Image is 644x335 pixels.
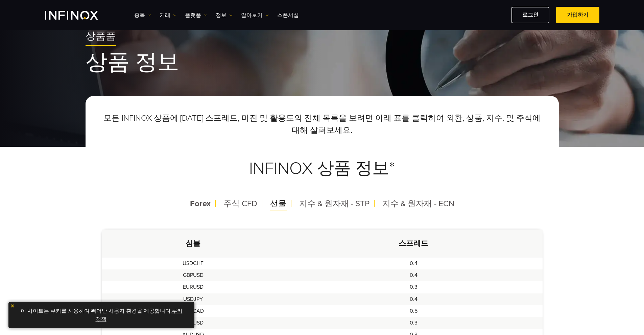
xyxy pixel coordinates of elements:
h3: INFINOX 상품 정보* [102,142,543,195]
a: 가입하기 [556,7,599,23]
a: 거래 [160,11,176,19]
td: 0.3 [285,281,542,293]
span: Forex [190,199,211,209]
a: 스폰서십 [277,11,299,19]
span: 지수 & 원자재 - ECN [382,199,454,209]
a: 로그인 [511,7,549,23]
th: 스프레드 [285,230,542,258]
span: 상품품 [86,30,116,43]
td: GBPUSD [102,269,285,281]
img: yellow close icon [10,304,15,308]
h1: 상품 정보 [86,51,559,74]
td: USDJPY [102,293,285,305]
span: 선물 [270,199,286,209]
a: 플랫폼 [185,11,207,19]
a: 종목 [134,11,151,19]
a: INFINOX Logo [45,11,114,20]
a: 알아보기 [241,11,269,19]
a: 정보 [216,11,233,19]
td: 0.3 [285,317,542,329]
span: 주식 CFD [223,199,257,209]
td: 0.5 [285,305,542,317]
td: 0.4 [285,269,542,281]
p: 모든 INFINOX 상품에 [DATE] 스프레드, 마진 및 활용도의 전체 목록을 보려면 아래 표를 클릭하여 외환, 상품, 지수, 및 주식에 대해 살펴보세요. [102,112,543,137]
td: 0.4 [285,258,542,269]
td: 0.4 [285,293,542,305]
span: 지수 & 원자재 - STP [299,199,369,209]
p: 이 사이트는 쿠키를 사용하여 뛰어난 사용자 환경을 제공합니다. . [12,305,191,325]
td: USDCHF [102,258,285,269]
td: EURUSD [102,281,285,293]
th: 심볼 [102,230,285,258]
